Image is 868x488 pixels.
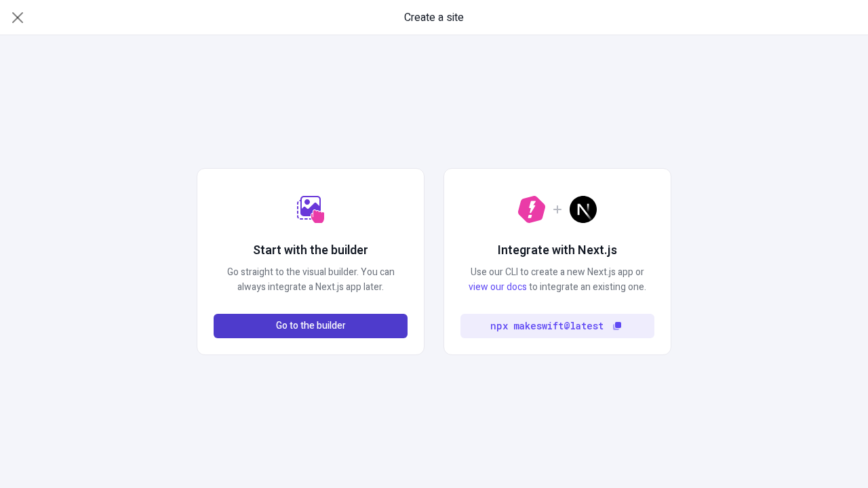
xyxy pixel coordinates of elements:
span: Create a site [404,9,464,26]
code: npx makeswift@latest [490,319,604,333]
h2: Start with the builder [253,242,368,260]
h2: Integrate with Next.js [498,242,617,260]
span: Go to the builder [276,319,346,333]
a: view our docs [469,280,527,294]
button: Go to the builder [214,314,408,338]
p: Use our CLI to create a new Next.js app or to integrate an existing one. [460,265,654,295]
p: Go straight to the visual builder. You can always integrate a Next.js app later. [214,265,408,295]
